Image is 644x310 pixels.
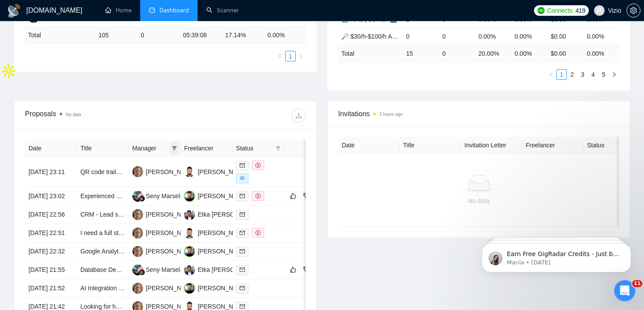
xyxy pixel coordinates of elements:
span: mail [240,163,245,168]
span: dislike [303,192,309,200]
th: Freelancer [522,137,584,154]
td: $ 0.00 [547,45,584,62]
a: SK[PERSON_NAME] [132,168,196,175]
td: Total [25,27,95,44]
span: filter [276,146,281,151]
a: SMSeny Marsela [132,266,184,273]
span: mail [240,212,245,217]
div: Seny Marsela [146,265,184,274]
img: MC [184,228,195,239]
img: SK [132,246,143,257]
button: like [288,264,298,275]
div: [PERSON_NAME] [198,167,248,177]
td: AI Integration Programmer for 1stdibs Postings Automation [77,279,128,298]
img: ES [184,264,195,275]
a: SK[PERSON_NAME] [132,303,196,310]
a: searchScanner [206,7,239,14]
span: dollar [255,193,261,199]
iframe: Intercom live chat [614,280,635,301]
div: [PERSON_NAME] [198,228,248,238]
td: Total [338,45,403,62]
span: download [292,112,305,119]
a: Database Development for Product Catalog with API Integration [80,266,253,273]
iframe: Intercom notifications message [469,225,644,286]
th: Title [77,140,128,157]
img: OG [184,283,195,294]
td: 0.00% [583,28,619,45]
span: mail [240,285,245,291]
div: [PERSON_NAME] [146,167,196,177]
span: filter [274,142,283,155]
img: SK [132,166,143,177]
img: upwork-logo.png [538,7,545,14]
th: Manager [129,140,180,157]
th: Date [338,137,400,154]
a: setting [626,7,640,14]
button: left [275,51,285,61]
a: 1 [286,51,295,61]
td: $0.00 [547,28,584,45]
th: Title [400,137,461,154]
span: mail [240,193,245,199]
td: [DATE] 22:32 [25,242,77,261]
img: gigradar-bm.png [139,196,145,202]
div: [PERSON_NAME] [198,246,248,256]
a: MC[PERSON_NAME] [184,168,248,175]
a: OG[PERSON_NAME] [184,247,248,254]
a: 🤖 APIs | Serhan 🚢 [341,16,397,23]
span: Dashboard [159,7,189,14]
a: CRM - Lead sources integration [80,211,167,218]
span: filter [170,142,179,155]
td: Database Development for Product Catalog with API Integration [77,261,128,279]
time: 2 hours ago [379,112,403,117]
div: [PERSON_NAME] [146,228,196,238]
div: No data [345,196,612,206]
td: 0.00 % [264,27,307,44]
span: dollar [255,230,261,235]
a: Experienced Laravel and React Developer for Dashboard Update [80,192,258,200]
button: like [288,191,298,201]
span: eye [240,175,245,181]
span: like [290,266,296,273]
td: 105 [95,27,137,44]
a: AI Integration Programmer for 1stdibs Postings Automation [80,285,240,292]
td: 20.00 % [475,45,511,62]
a: I need a full stack developer to help me brainstorm my business idea. [80,229,269,236]
img: logo [7,4,21,18]
td: [DATE] 23:02 [25,187,77,206]
button: right [296,51,306,61]
td: QR code trailer frame tracking system in google sheets or something similar [77,157,128,187]
span: 11 [632,280,642,287]
a: MC[PERSON_NAME] [184,303,248,310]
img: SK [132,228,143,239]
span: 419 [575,6,585,15]
span: mail [240,267,245,272]
td: Experienced Laravel and React Developer for Dashboard Update [77,187,128,206]
a: OG[PERSON_NAME] [184,284,248,291]
td: I need a full stack developer to help me brainstorm my business idea. [77,224,128,242]
div: [PERSON_NAME] [198,283,248,293]
a: ESEtka [PERSON_NAME] [184,210,262,217]
div: Etka [PERSON_NAME] [198,265,262,274]
a: SK[PERSON_NAME] [132,229,196,236]
th: Freelancer [180,140,232,157]
span: dollar [255,163,261,168]
td: 05:39:08 [180,27,222,44]
button: download [292,108,306,122]
a: ESEtka [PERSON_NAME] [184,266,262,273]
img: SM [132,191,143,202]
div: [PERSON_NAME] [146,246,196,256]
a: homeHome [105,7,131,14]
img: ES [184,209,195,220]
button: setting [626,4,640,18]
div: [PERSON_NAME] [146,210,196,219]
span: mail [240,249,245,254]
span: Manager [132,143,168,153]
a: SMSeny Marsela [132,192,184,199]
div: Etka [PERSON_NAME] [198,210,262,219]
a: 🔎 $30/h-$100/h Av. Payers 💸 [341,33,426,40]
td: 0 [137,27,179,44]
a: SK[PERSON_NAME] [132,210,196,217]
